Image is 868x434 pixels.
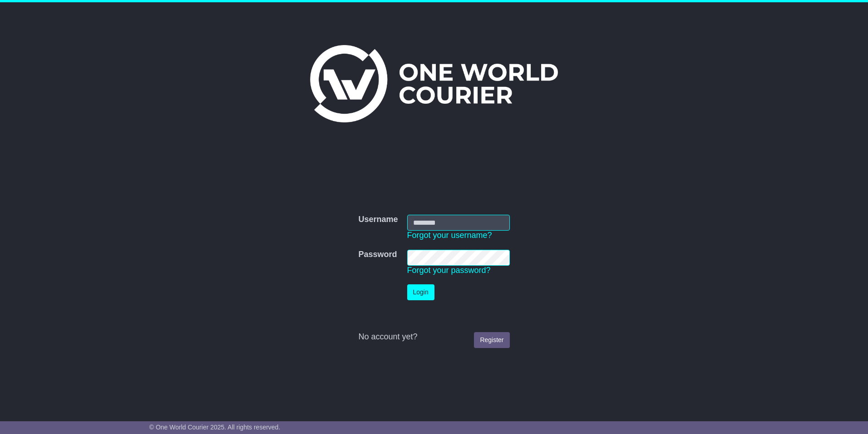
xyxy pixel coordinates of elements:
label: Password [358,250,397,260]
label: Username [358,215,398,225]
a: Register [474,332,509,348]
a: Forgot your password? [407,266,491,275]
div: No account yet? [358,332,509,342]
img: One World [310,45,558,122]
span: © One World Courier 2025. All rights reserved. [149,424,281,431]
button: Login [407,284,434,300]
a: Forgot your username? [407,231,492,240]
